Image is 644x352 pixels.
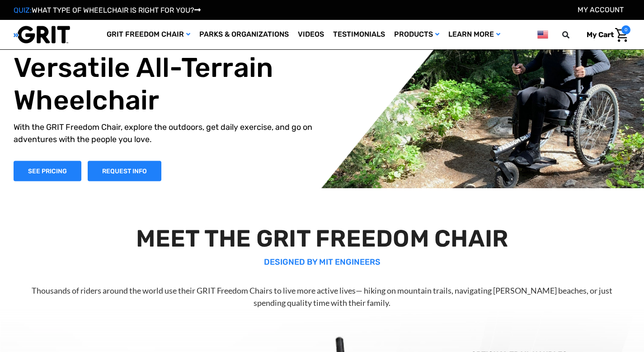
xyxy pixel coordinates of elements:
a: Cart with 0 items [580,25,630,44]
a: GRIT Freedom Chair [102,20,195,49]
p: DESIGNED BY MIT ENGINEERS [16,256,628,268]
span: 0 [621,25,630,34]
a: Products [390,20,444,49]
a: Shop Now [14,161,81,181]
a: Videos [293,20,329,49]
a: Learn More [444,20,505,49]
span: My Cart [587,30,614,39]
a: QUIZ:WHAT TYPE OF WHEELCHAIR IS RIGHT FOR YOU? [14,6,201,14]
input: Search [566,25,580,44]
a: Account [578,5,624,14]
a: Slide number 1, Request Information [88,161,161,181]
img: Cart [615,28,628,42]
a: Parks & Organizations [195,20,293,49]
h2: MEET THE GRIT FREEDOM CHAIR [16,224,628,252]
a: Testimonials [329,20,390,49]
img: us.png [537,29,548,40]
span: QUIZ: [14,6,32,14]
p: With the GRIT Freedom Chair, explore the outdoors, get daily exercise, and go on adventures with ... [14,121,329,145]
p: Thousands of riders around the world use their GRIT Freedom Chairs to live more active lives— hik... [16,285,628,309]
img: GRIT All-Terrain Wheelchair and Mobility Equipment [14,25,70,44]
h1: The World's Most Versatile All-Terrain Wheelchair [14,19,329,116]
